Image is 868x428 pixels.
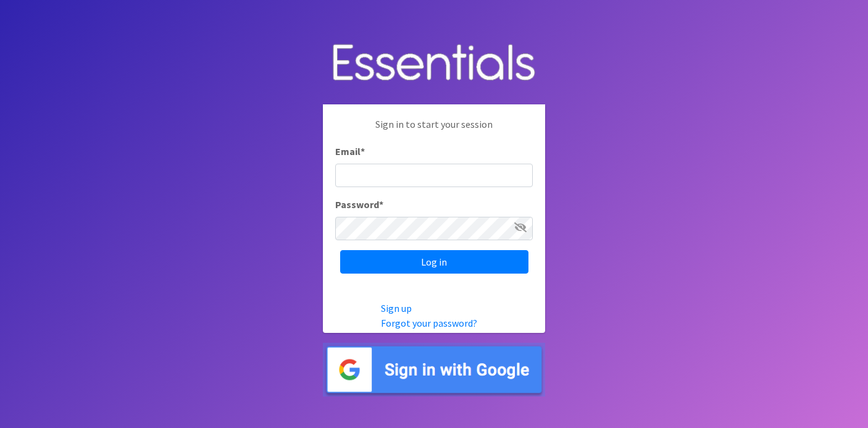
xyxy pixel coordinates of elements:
[340,250,528,274] input: Log in
[379,198,383,211] abbr: required
[335,117,533,144] p: Sign in to start your session
[323,31,545,95] img: Human Essentials
[335,144,365,159] label: Email
[361,145,365,157] abbr: required
[381,302,412,314] a: Sign up
[323,343,545,397] img: Sign in with Google
[335,197,383,212] label: Password
[381,317,477,329] a: Forgot your password?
